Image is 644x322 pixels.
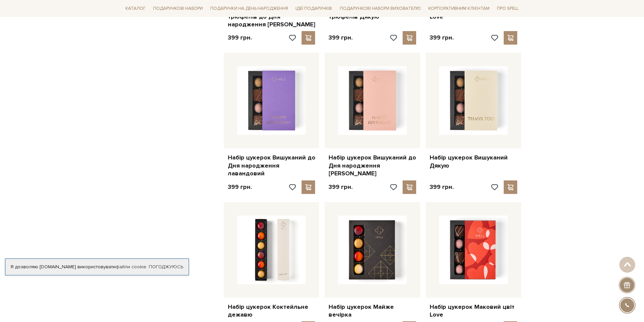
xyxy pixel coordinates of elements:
[430,34,454,42] p: 399 грн.
[430,154,517,170] a: Набір цукерок Вишуканий Дякую
[329,303,416,319] a: Набір цукерок Майже вечірка
[149,264,183,270] a: Погоджуюсь
[116,264,146,270] a: файли cookie
[228,154,315,177] a: Набір цукерок Вишуканий до Дня народження лавандовий
[228,183,252,191] p: 399 грн.
[329,183,353,191] p: 399 грн.
[150,3,206,14] a: Подарункові набори
[228,34,252,42] p: 399 грн.
[329,154,416,177] a: Набір цукерок Вишуканий до Дня народження [PERSON_NAME]
[5,264,189,270] div: Я дозволяю [DOMAIN_NAME] використовувати
[430,183,454,191] p: 399 грн.
[494,3,521,14] a: Про Spell
[123,3,148,14] a: Каталог
[337,3,424,14] a: Подарункові набори вихователю
[426,3,492,14] a: Корпоративним клієнтам
[208,3,291,14] a: Подарунки на День народження
[329,34,353,42] p: 399 грн.
[293,3,335,14] a: Ідеї подарунків
[430,303,517,319] a: Набір цукерок Маковий цвіт Love
[228,303,315,319] a: Набір цукерок Коктейльне дежавю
